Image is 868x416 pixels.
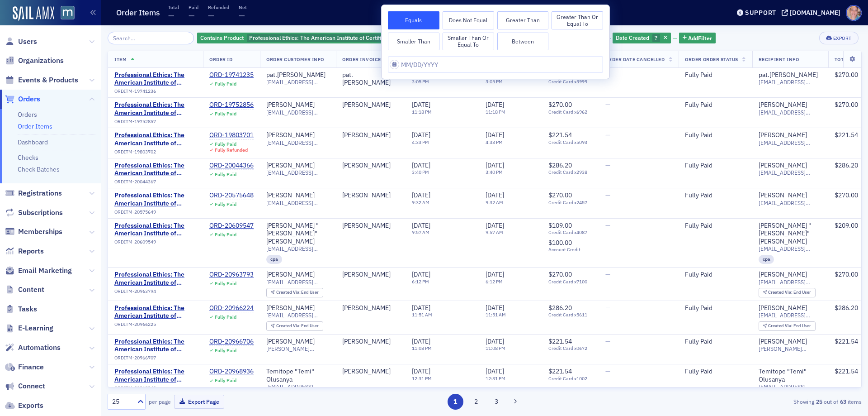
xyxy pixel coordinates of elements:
[5,381,45,391] a: Connect
[266,131,315,139] a: [PERSON_NAME]
[685,271,746,279] div: Fully Paid
[342,368,391,376] a: [PERSON_NAME]
[209,368,254,376] a: ORD-20968936
[835,161,858,169] span: $286.20
[759,131,807,139] div: [PERSON_NAME]
[114,101,197,117] a: Professional Ethics: The American Institute of Certified Public Accountants’ Comprehensive Course...
[5,75,78,85] a: Events & Products
[759,139,822,146] span: [EMAIL_ADDRESS][DOMAIN_NAME]
[114,131,197,147] a: Professional Ethics: The American Institute of Certified Public Accountants’ Comprehensive Course...
[266,271,315,279] div: [PERSON_NAME]
[819,32,859,44] button: Export
[5,401,43,411] a: Exports
[759,288,816,297] div: Created Via: End User
[768,290,811,295] div: End User
[266,304,315,312] a: [PERSON_NAME]
[342,71,399,87] div: pat.[PERSON_NAME]
[548,131,572,139] span: $221.54
[114,304,197,320] span: Professional Ethics: The American Institute of Certified Public Accountants’ Comprehensive Course...
[342,101,399,109] span: Vishal Agarwal
[209,131,254,139] div: ORD-19803701
[342,131,399,139] span: Carlos Rodriguez
[18,75,78,85] span: Events & Products
[486,229,503,235] time: 9:57 AM
[215,232,236,238] div: Fully Paid
[18,227,62,237] span: Memberships
[18,266,72,276] span: Email Marketing
[114,191,197,207] a: Professional Ethics: The American Institute of Certified Public Accountants’ Comprehensive Course...
[18,37,37,47] span: Users
[5,343,61,353] a: Automations
[835,100,858,109] span: $270.00
[18,401,43,411] span: Exports
[605,221,610,230] span: —
[835,71,858,79] span: $270.00
[548,191,572,199] span: $270.00
[18,165,60,173] a: Check Batches
[200,34,244,41] span: Contains Product
[685,131,746,139] div: Fully Paid
[833,36,852,41] div: Export
[18,138,48,146] a: Dashboard
[114,179,156,185] span: ORDITM-20044367
[266,222,330,246] a: [PERSON_NAME] "[PERSON_NAME]" [PERSON_NAME]
[388,57,603,72] input: MM/DD/YYYY
[768,289,793,295] span: Created Via :
[388,33,439,51] button: Smaller Than
[759,162,807,170] a: [PERSON_NAME]
[266,101,315,109] div: [PERSON_NAME]
[108,32,194,44] input: Search…
[759,338,807,346] a: [PERSON_NAME]
[759,79,822,86] span: [EMAIL_ADDRESS][PERSON_NAME][DOMAIN_NAME]
[759,56,799,62] span: Recipient Info
[266,338,315,346] a: [PERSON_NAME]
[266,71,325,79] a: pat.[PERSON_NAME]
[605,161,610,169] span: —
[759,71,818,79] div: pat.[PERSON_NAME]
[548,270,572,278] span: $270.00
[266,162,315,170] a: [PERSON_NAME]
[552,11,603,29] button: Greater Than or Equal To
[5,266,72,276] a: Email Marketing
[443,11,494,29] button: Does Not Equal
[486,191,504,199] span: [DATE]
[835,191,858,199] span: $270.00
[412,278,429,285] time: 6:12 PM
[412,169,429,175] time: 3:40 PM
[605,270,610,278] span: —
[215,281,236,287] div: Fully Paid
[342,191,399,200] span: John Stevenson
[412,199,429,206] time: 9:32 AM
[486,139,503,145] time: 4:33 PM
[249,34,574,41] span: Professional Ethics: The American Institute of Certified Public Accountants’ Comprehensive Course...
[13,6,54,21] a: SailAMX
[548,169,592,175] span: Credit Card x2938
[548,109,592,115] span: Credit Card x6962
[486,270,504,278] span: [DATE]
[412,311,432,318] time: 11:51 AM
[486,161,504,169] span: [DATE]
[412,139,429,145] time: 4:33 PM
[489,394,505,410] button: 3
[114,222,197,238] span: Professional Ethics: The American Institute of Certified Public Accountants’ Comprehensive Course...
[486,311,506,318] time: 11:51 AM
[548,221,572,230] span: $109.00
[685,191,746,200] div: Fully Paid
[5,304,37,314] a: Tasks
[18,153,38,162] a: Checks
[486,278,503,285] time: 6:12 PM
[266,245,330,252] span: [EMAIL_ADDRESS][DOMAIN_NAME]
[605,131,610,139] span: —
[209,101,254,109] a: ORD-19752856
[342,131,391,139] div: [PERSON_NAME]
[782,10,844,16] button: [DOMAIN_NAME]
[759,255,774,264] div: cpa
[342,304,391,312] div: [PERSON_NAME]
[149,397,171,406] label: per page
[342,271,399,279] span: Jonas Kim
